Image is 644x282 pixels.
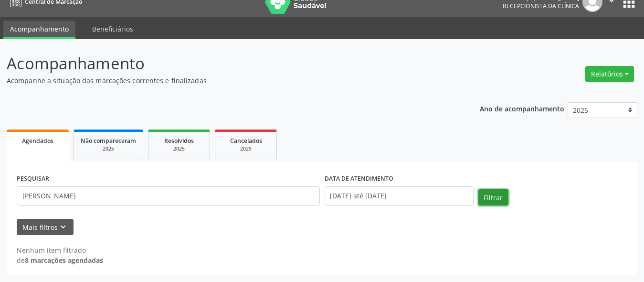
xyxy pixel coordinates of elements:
a: Acompanhamento [3,21,75,39]
div: Nenhum item filtrado [17,245,103,255]
button: Relatórios [585,66,634,82]
span: Recepcionista da clínica [503,2,579,10]
a: Beneficiários [85,21,140,37]
span: Não compareceram [81,137,136,145]
button: Filtrar [478,189,508,206]
p: Acompanhamento [7,52,448,76]
span: Agendados [22,137,53,145]
i: keyboard_arrow_down [58,222,68,232]
span: Cancelados [230,137,262,145]
div: 2025 [81,145,136,152]
span: Resolvidos [164,137,194,145]
input: Nome, código do beneficiário ou CPF [17,186,320,206]
button: Mais filtroskeyboard_arrow_down [17,219,74,236]
p: Ano de acompanhamento [480,102,564,114]
label: DATA DE ATENDIMENTO [325,172,393,186]
div: 2025 [155,145,203,152]
strong: 8 marcações agendadas [25,256,103,265]
p: Acompanhe a situação das marcações correntes e finalizadas [7,76,448,86]
div: 2025 [222,145,270,152]
input: Selecione um intervalo [325,186,474,206]
div: de [17,255,103,265]
label: PESQUISAR [17,172,49,186]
